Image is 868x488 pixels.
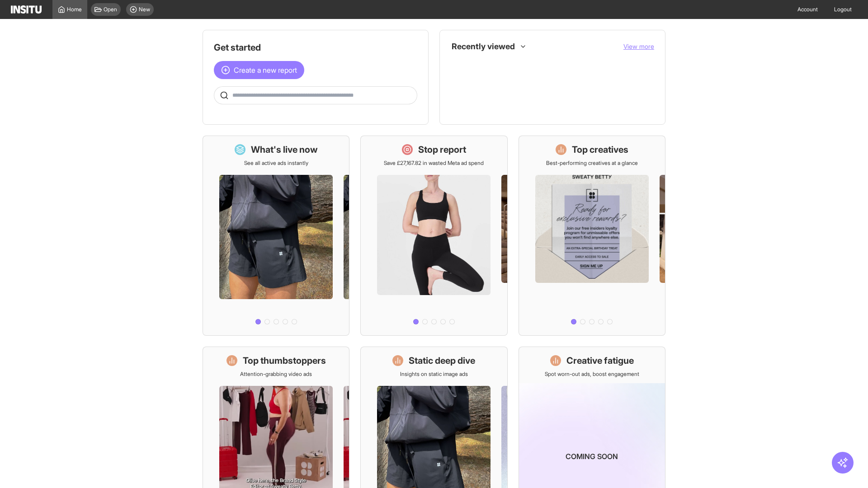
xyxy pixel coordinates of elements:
h1: Get started [214,41,417,54]
a: Top creativesBest-performing creatives at a glance [519,136,665,336]
p: Insights on static image ads [400,371,468,378]
p: Attention-grabbing video ads [240,371,312,378]
h1: What's live now [251,143,318,156]
span: New [139,6,150,13]
img: Logo [11,5,42,14]
h1: Top creatives [572,143,628,156]
span: Home [67,6,82,13]
p: Best-performing creatives at a glance [546,160,638,167]
h1: Static deep dive [409,354,475,367]
h1: Stop report [418,143,466,156]
span: Create a new report [234,65,297,75]
button: Create a new report [214,61,304,79]
button: View more [623,42,654,51]
a: What's live nowSee all active ads instantly [203,136,349,336]
h1: Top thumbstoppers [243,354,326,367]
p: Save £27,167.82 in wasted Meta ad spend [384,160,484,167]
span: View more [623,42,654,50]
p: See all active ads instantly [244,160,308,167]
a: Stop reportSave £27,167.82 in wasted Meta ad spend [360,136,507,336]
span: Open [104,6,117,13]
